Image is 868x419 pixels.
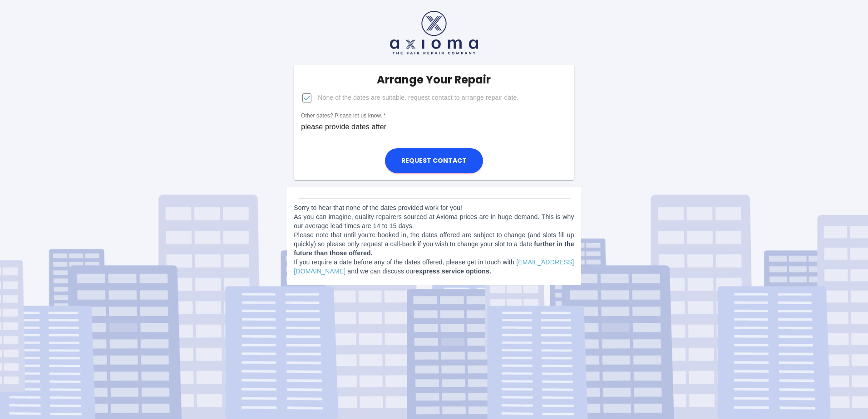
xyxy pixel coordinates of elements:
a: [EMAIL_ADDRESS][DOMAIN_NAME] [294,258,574,275]
label: Other dates? Please let us know. [301,112,385,120]
b: further in the future than those offered. [294,240,574,257]
img: axioma [390,11,478,54]
h5: Arrange Your Repair [377,73,491,87]
p: Sorry to hear that none of the dates provided work for you! As you can imagine, quality repairers... [294,203,574,276]
button: Request contact [385,148,483,173]
span: None of the dates are suitable, request contact to arrange repair date. [318,93,518,102]
b: express service options. [415,268,491,275]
